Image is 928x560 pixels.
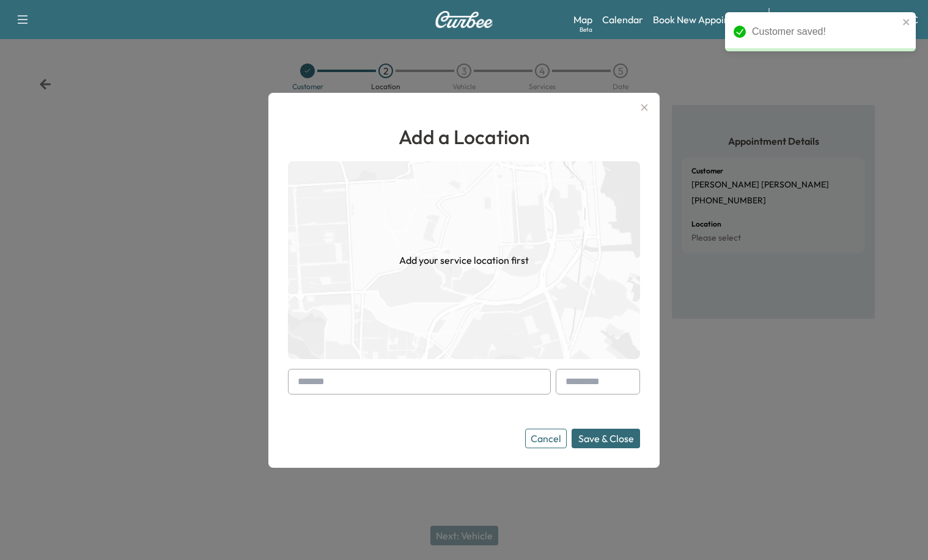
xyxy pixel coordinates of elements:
[288,122,640,151] h1: Add a Location
[572,429,640,448] button: Save & Close
[602,12,643,27] a: Calendar
[399,253,529,267] h1: Add your service location first
[288,161,640,359] img: empty-map-CL6vilOE.png
[653,12,756,27] a: Book New Appointment
[752,24,899,39] div: Customer saved!
[573,12,592,27] a: MapBeta
[902,17,911,27] button: close
[525,429,567,448] button: Cancel
[435,11,493,28] img: Curbee Logo
[580,25,592,34] div: Beta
